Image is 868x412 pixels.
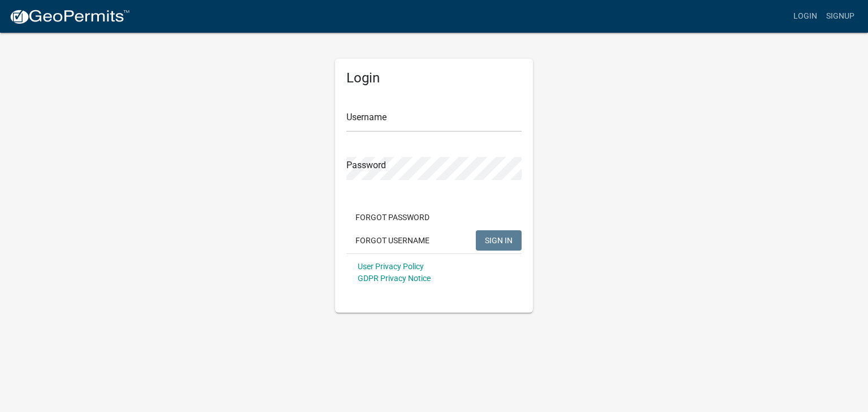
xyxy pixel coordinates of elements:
button: SIGN IN [476,230,522,251]
a: Signup [822,6,859,27]
button: Forgot Password [346,207,439,227]
h5: Login [346,70,522,86]
a: User Privacy Policy [358,262,424,271]
a: Login [789,6,822,27]
button: Forgot Username [346,230,439,251]
a: GDPR Privacy Notice [358,274,431,283]
span: SIGN IN [485,235,513,244]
